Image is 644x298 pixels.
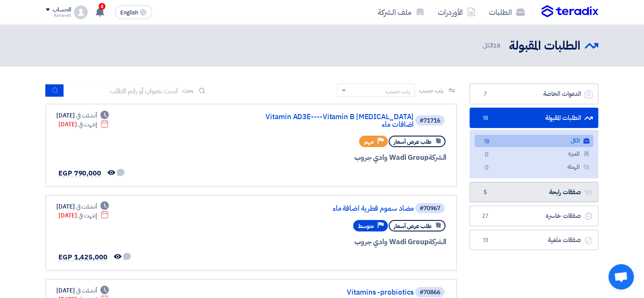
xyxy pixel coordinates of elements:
a: Vitamin AD3E----Vitamin B [MEDICAL_DATA] اضافات ماء [244,113,414,128]
a: Vitamins -probiotics [244,289,414,296]
span: متوسط [358,222,374,230]
a: الطلبات المقبولة18 [470,108,598,128]
span: 27 [480,212,490,220]
div: [DATE] [58,211,109,220]
span: مهم [364,138,374,146]
div: #70866 [420,290,440,295]
div: #71716 [420,118,440,124]
span: 7 [480,90,490,98]
span: طلب عرض أسعار [394,138,431,146]
span: EGP 790,000 [58,168,101,178]
a: صفقات خاسرة27 [470,206,598,226]
input: ابحث بعنوان أو رقم الطلب [64,84,182,97]
div: Wadi Group وادي جروب [243,237,446,248]
span: رتب حسب [419,86,443,95]
span: 6 [99,3,105,10]
button: English [115,6,152,19]
span: طلب عرض أسعار [394,222,431,230]
div: الحساب [53,6,71,14]
div: Open chat [608,264,634,290]
img: profile_test.png [74,6,88,19]
a: الطلبات [482,2,531,22]
span: إنتهت في [78,120,97,129]
span: أنشئت في [76,111,97,120]
div: رتب حسب [386,87,410,96]
div: [DATE] [58,120,109,129]
a: مضاد سموم فطرية اضافة ماء [244,205,414,212]
span: 13 [480,236,490,245]
span: بحث [182,86,193,95]
div: [DATE] [56,202,109,211]
div: #70967 [420,206,440,212]
span: 0 [481,164,492,173]
span: 0 [481,150,492,159]
span: 18 [493,41,500,50]
span: EGP 1,425,000 [58,252,108,262]
span: أنشئت في [76,286,97,295]
a: ملف الشركة [371,2,431,22]
span: الشركة [428,237,447,247]
span: أنشئت في [76,202,97,211]
span: 5 [480,188,490,197]
span: 18 [481,137,492,146]
div: Kenavet [46,13,71,18]
a: المميزة [475,148,593,160]
a: المهملة [475,161,593,173]
span: 18 [480,114,490,123]
a: الأوردرات [431,2,482,22]
span: الكل [483,41,502,50]
a: الدعوات الخاصة7 [470,84,598,104]
div: [DATE] [56,111,109,120]
span: English [120,10,138,16]
span: إنتهت في [78,211,97,220]
img: Teradix logo [542,5,598,18]
a: صفقات ملغية13 [470,230,598,251]
a: الكل [475,135,593,147]
span: الشركة [428,152,447,163]
h2: الطلبات المقبولة [509,38,580,54]
a: صفقات رابحة5 [470,182,598,203]
div: Wadi Group وادي جروب [243,152,446,163]
div: [DATE] [56,286,109,295]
